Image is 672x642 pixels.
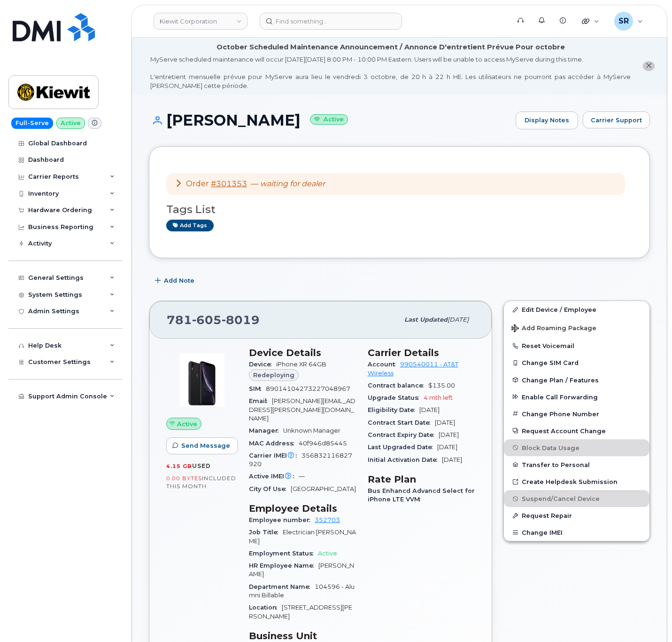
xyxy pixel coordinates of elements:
[504,372,649,388] button: Change Plan / Features
[222,313,260,327] span: 8019
[368,487,475,503] span: Bus Enhancd Advancd Select for iPhone LTE VVM
[299,440,347,447] span: 40f946d85445
[166,437,238,454] button: Send Message
[419,406,440,413] span: [DATE]
[249,516,315,523] span: Employee number
[368,444,437,451] span: Last Upgraded Date
[150,55,631,90] div: MyServe scheduled maintenance will occur [DATE][DATE] 8:00 PM - 10:00 PM Eastern. Users will be u...
[249,529,356,544] span: Electrician [PERSON_NAME]
[504,456,649,473] button: Transfer to Personal
[283,427,340,434] span: Unknown Manager
[249,503,356,514] h3: Employee Details
[167,313,260,327] span: 781
[249,452,301,459] span: Carrier IMEI
[249,385,266,392] span: SIM
[504,473,649,490] a: Create Helpdesk Submission
[435,419,455,426] span: [DATE]
[174,352,230,408] img: image20231002-3703462-u8y6nc.jpeg
[149,272,202,289] button: Add Note
[368,394,424,401] span: Upgrade Status
[439,431,459,438] span: [DATE]
[448,316,469,323] span: [DATE]
[249,562,318,569] span: HR Employee Name
[166,204,633,215] h3: Tags List
[522,376,599,383] span: Change Plan / Features
[251,179,325,188] span: —
[315,516,340,523] a: 352703
[583,111,650,128] button: Carrier Support
[149,112,511,128] h1: [PERSON_NAME]
[192,313,222,327] span: 605
[511,325,596,333] span: Add Roaming Package
[249,361,276,368] span: Device
[181,441,230,450] span: Send Message
[249,604,352,619] span: [STREET_ADDRESS][PERSON_NAME]
[249,347,356,358] h3: Device Details
[437,444,457,451] span: [DATE]
[504,301,649,318] a: Edit Device / Employee
[166,220,214,231] a: Add tags
[504,507,649,524] button: Request Repair
[260,179,325,188] em: waiting for dealer
[249,583,355,599] span: 104596 - Alumni Billable
[368,382,428,389] span: Contract balance
[211,179,247,188] a: #301353
[216,42,565,52] div: October Scheduled Maintenance Announcement / Annonce D'entretient Prévue Pour octobre
[442,456,462,463] span: [DATE]
[310,114,348,125] small: Active
[368,406,419,413] span: Eligibility Date
[299,473,305,480] span: —
[249,440,299,447] span: MAC Address
[249,485,291,492] span: City Of Use
[404,316,448,323] span: Last updated
[318,550,337,557] span: Active
[643,61,655,71] button: close notification
[428,382,455,389] span: $135.00
[522,495,600,502] span: Suspend/Cancel Device
[504,337,649,354] button: Reset Voicemail
[504,405,649,422] button: Change Phone Number
[253,371,294,380] span: Redeploying
[266,385,350,392] span: 89014104273227048967
[591,116,642,125] span: Carrier Support
[504,524,649,541] button: Change IMEI
[504,490,649,507] button: Suspend/Cancel Device
[249,529,283,536] span: Job Title
[249,604,282,611] span: Location
[368,361,458,376] a: 990540011 - AT&T Wireless
[249,397,355,422] span: [PERSON_NAME][EMAIL_ADDRESS][PERSON_NAME][DOMAIN_NAME]
[504,318,649,337] button: Add Roaming Package
[504,354,649,371] button: Change SIM Card
[249,583,315,590] span: Department Name
[192,462,211,469] span: used
[249,397,272,404] span: Email
[368,431,439,438] span: Contract Expiry Date
[368,474,475,485] h3: Rate Plan
[249,550,318,557] span: Employment Status
[504,422,649,439] button: Request Account Change
[424,394,453,401] span: 4 mth left
[249,427,283,434] span: Manager
[522,393,598,400] span: Enable Call Forwarding
[177,420,197,428] span: Active
[368,456,442,463] span: Initial Activation Date
[291,485,356,492] span: [GEOGRAPHIC_DATA]
[249,630,356,642] h3: Business Unit
[368,361,400,368] span: Account
[164,276,194,285] span: Add Note
[368,419,435,426] span: Contract Start Date
[276,361,326,368] span: iPhone XR 64GB
[368,347,475,358] h3: Carrier Details
[504,439,649,456] button: Block Data Usage
[516,111,578,129] a: Display Notes
[249,473,299,480] span: Active IMEI
[186,179,209,188] span: Order
[504,388,649,405] button: Enable Call Forwarding
[166,475,202,482] span: 0.00 Bytes
[631,601,665,635] iframe: Messenger Launcher
[166,463,192,469] span: 4.15 GB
